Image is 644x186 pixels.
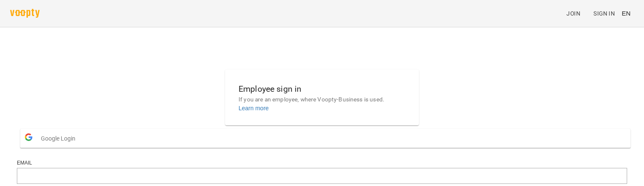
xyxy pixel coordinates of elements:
[17,159,627,167] div: Email
[20,129,631,148] button: Google Login
[563,6,590,21] a: Join
[232,76,412,119] button: Employee sign inIf you are an employee, where Voopty-Business is used.Learn more
[593,8,615,19] span: Sign In
[239,105,269,112] a: Learn more
[622,9,631,18] span: EN
[239,82,405,96] h6: Employee sign in
[566,8,580,19] span: Join
[41,130,80,147] span: Google Login
[10,9,40,18] img: voopty.png
[590,6,618,21] a: Sign In
[618,5,634,21] button: EN
[239,96,405,104] p: If you are an employee, where Voopty-Business is used.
